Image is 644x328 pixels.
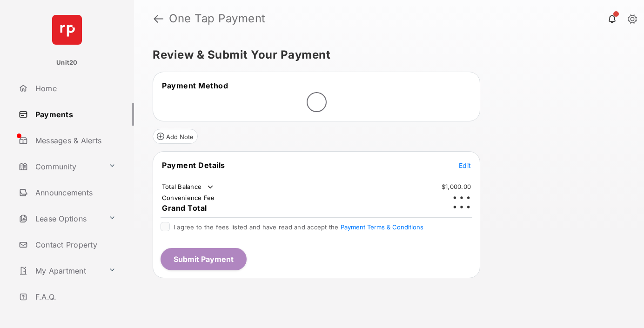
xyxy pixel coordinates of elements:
td: Total Balance [161,182,215,192]
span: Edit [459,161,471,169]
a: Lease Options [15,208,105,230]
button: I agree to the fees listed and have read and accept the [341,223,423,231]
a: Community [15,155,105,178]
span: I agree to the fees listed and have read and accept the [174,223,423,231]
td: Convenience Fee [161,194,215,202]
button: Add Note [153,129,198,144]
img: svg+xml;base64,PHN2ZyB4bWxucz0iaHR0cDovL3d3dy53My5vcmcvMjAwMC9zdmciIHdpZHRoPSI2NCIgaGVpZ2h0PSI2NC... [52,15,82,45]
p: Unit20 [56,58,78,67]
h5: Review & Submit Your Payment [153,49,618,60]
a: Contact Property [15,234,134,256]
button: Edit [459,161,471,170]
a: Payments [15,103,134,126]
strong: One Tap Payment [169,13,266,24]
a: Messages & Alerts [15,129,134,152]
a: Announcements [15,181,134,204]
span: Grand Total [162,203,207,213]
span: Payment Details [162,161,225,170]
td: $1,000.00 [441,182,471,191]
a: Home [15,77,134,100]
span: Payment Method [162,81,228,90]
button: Submit Payment [161,248,247,270]
a: My Apartment [15,260,105,282]
a: F.A.Q. [15,286,134,308]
